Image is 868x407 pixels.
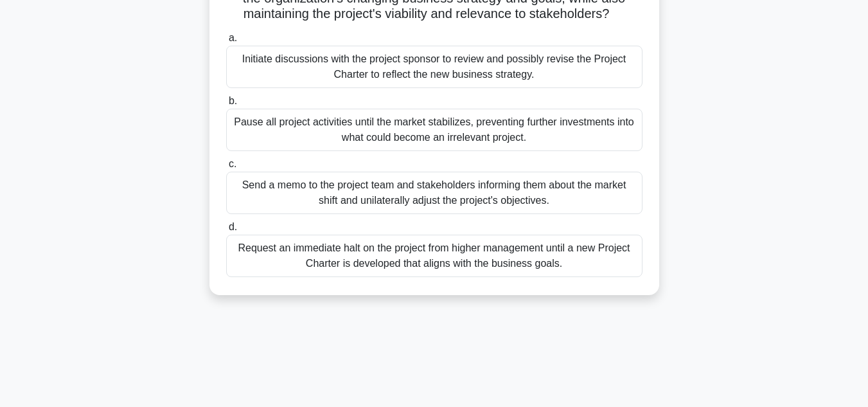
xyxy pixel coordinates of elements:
[226,46,642,88] div: Initiate discussions with the project sponsor to review and possibly revise the Project Charter t...
[229,221,237,232] span: d.
[229,32,237,43] span: a.
[226,235,642,277] div: Request an immediate halt on the project from higher management until a new Project Charter is de...
[229,158,236,169] span: c.
[226,172,642,214] div: Send a memo to the project team and stakeholders informing them about the market shift and unilat...
[229,95,237,106] span: b.
[226,109,642,151] div: Pause all project activities until the market stabilizes, preventing further investments into wha...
